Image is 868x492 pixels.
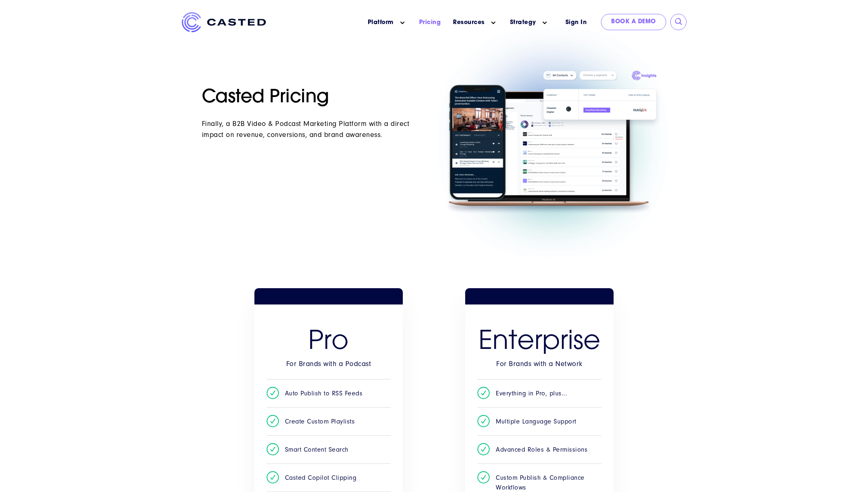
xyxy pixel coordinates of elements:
[555,14,597,31] a: Sign In
[202,87,429,109] h1: Casted Pricing
[477,435,601,463] li: Advanced Roles & Permissions
[368,18,394,27] a: Platform
[439,67,667,218] img: prod_chot
[477,407,601,435] li: Multiple Language Support
[477,327,601,358] h2: Enterprise
[267,435,391,463] li: Smart Content Search
[453,18,485,27] a: Resources
[477,358,601,369] div: For Brands with a Network
[510,18,536,27] a: Strategy
[267,327,391,358] h3: Pro
[477,379,601,407] li: Everything in Pro, plus...
[267,407,391,435] li: Create Custom Playlists
[267,358,391,369] div: For Brands with a Podcast
[182,12,266,32] img: Casted_Logo_Horizontal_FullColor_PUR_BLUE
[267,463,391,492] li: Casted Copilot Clipping
[278,12,555,33] nav: Main menu
[202,118,411,140] div: Finally, a B2B Video & Podcast Marketing Platform with a direct impact on revenue, conversions, a...
[601,14,666,30] a: Book a Demo
[267,379,391,407] li: Auto Publish to RSS Feeds
[675,18,683,26] input: Submit
[419,18,441,27] a: Pricing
